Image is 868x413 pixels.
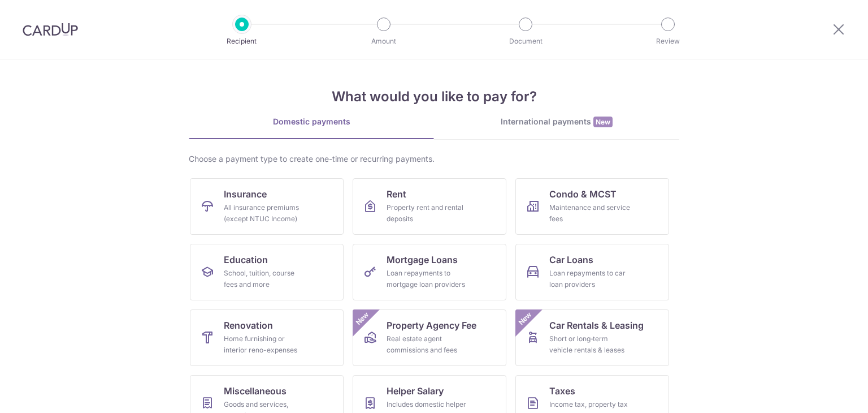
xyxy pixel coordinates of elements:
[387,202,468,225] div: Property rent and rental deposits
[387,319,476,332] span: Property Agency Fee
[353,309,506,366] a: Property Agency FeeReal estate agent commissions and feesNew
[387,187,406,201] span: Rent
[387,268,468,290] div: Loan repayments to mortgage loan providers
[387,253,458,266] span: Mortgage Loans
[353,244,506,300] a: Mortgage LoansLoan repayments to mortgage loan providers
[549,187,617,201] span: Condo & MCST
[626,36,710,47] p: Review
[190,178,344,235] a: InsuranceAll insurance premiums (except NTUC Income)
[200,36,284,47] p: Recipient
[549,384,575,398] span: Taxes
[593,117,613,127] span: New
[515,309,669,366] a: Car Rentals & LeasingShort or long‑term vehicle rentals & leasesNew
[342,36,426,47] p: Amount
[224,384,287,398] span: Miscellaneous
[224,319,273,332] span: Renovation
[549,333,631,356] div: Short or long‑term vehicle rentals & leases
[515,244,669,300] a: Car LoansLoan repayments to car loan providers
[189,87,679,107] h4: What would you like to pay for?
[224,268,305,290] div: School, tuition, course fees and more
[190,309,344,366] a: RenovationHome furnishing or interior reno-expenses
[23,23,78,36] img: CardUp
[224,333,305,356] div: Home furnishing or interior reno-expenses
[224,187,267,201] span: Insurance
[515,178,669,235] a: Condo & MCSTMaintenance and service fees
[484,36,567,47] p: Document
[189,116,434,127] div: Domestic payments
[549,319,644,332] span: Car Rentals & Leasing
[387,333,468,356] div: Real estate agent commissions and fees
[549,253,593,266] span: Car Loans
[516,309,535,328] span: New
[353,309,372,328] span: New
[353,178,506,235] a: RentProperty rent and rental deposits
[189,153,679,165] div: Choose a payment type to create one-time or recurring payments.
[434,116,679,128] div: International payments
[549,268,631,290] div: Loan repayments to car loan providers
[796,379,857,407] iframe: Opens a widget where you can find more information
[224,202,305,225] div: All insurance premiums (except NTUC Income)
[190,244,344,300] a: EducationSchool, tuition, course fees and more
[387,384,444,398] span: Helper Salary
[549,202,631,225] div: Maintenance and service fees
[224,253,268,266] span: Education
